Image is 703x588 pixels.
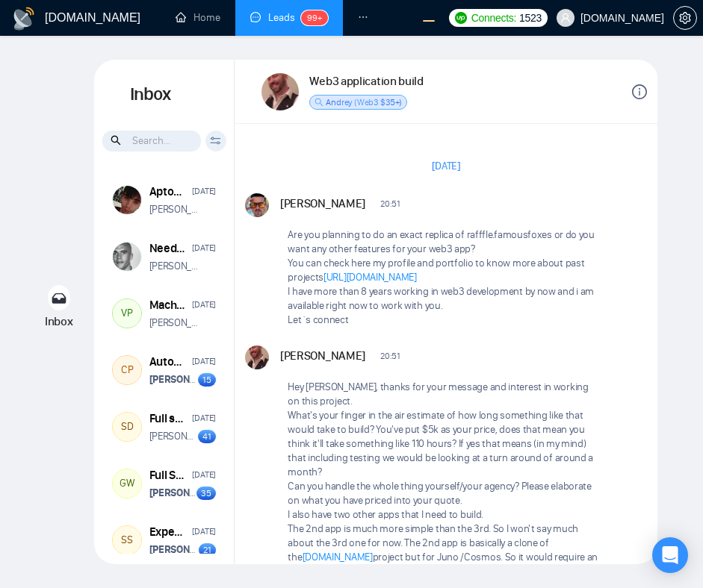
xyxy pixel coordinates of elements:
[149,297,188,313] div: Machine Learning and Data Operations
[471,10,516,26] span: Connects:
[149,373,224,386] strong: [PERSON_NAME]
[196,487,216,500] div: 35
[288,408,600,479] p: What's your finger in the air estimate of how long something like that would take to build? You'v...
[288,313,600,327] p: Let´s connect
[149,184,188,200] div: Aptos Blockchain Developer
[111,132,123,148] span: search
[432,159,461,173] span: [DATE]
[113,243,141,271] img: Arnaud Blondin
[149,372,198,387] p: wants to schedule a 60-minute meeting
[176,11,220,24] a: homeHome
[149,316,203,330] p: [PERSON_NAME]: Hi,
[113,526,141,554] div: SS
[303,551,373,563] a: [DOMAIN_NAME]
[288,284,600,313] p: I have more than 8 years working in web3 development by now and i am available right now to work ...
[315,98,323,107] span: search
[149,467,188,484] div: Full Stack Development
[288,228,600,256] p: Are you planning to do an exact replica of rafffle.famousfoxes or do you want any other features ...
[102,131,201,151] input: Search...
[261,73,299,110] img: Neil Sisson
[198,373,216,387] div: 15
[455,12,467,24] img: upwork-logo.png
[149,240,188,257] div: Need an expert in chatbot-ui and deploying it inside Docker inside Microsoft Azure
[192,184,216,198] div: [DATE]
[12,7,36,31] img: logo
[301,10,328,25] sup: 99+
[323,271,417,284] a: [URL][DOMAIN_NAME]
[192,298,216,312] div: [DATE]
[45,314,73,328] span: Inbox
[149,429,198,443] p: [PERSON_NAME] sent a file
[192,525,216,539] div: [DATE]
[250,11,328,24] a: messageLeads99+
[309,73,423,90] h1: Web3 application build
[288,479,600,507] p: Can you handle the whole thing yourself/your agency? Please elaborate on what you have priced int...
[288,380,600,408] p: Hey [PERSON_NAME], thanks for your message and interest in working on this project.
[288,256,600,284] p: You can check here my profile and portfolio to know more about past projects
[192,354,216,369] div: [DATE]
[149,524,188,540] div: Experienced Solidity Developer
[113,356,141,384] div: CP
[198,430,216,443] div: 41
[149,354,188,370] div: Automated Trading Exploration
[280,196,365,212] span: [PERSON_NAME]
[326,97,401,107] span: Andrey (Web3 $35+)
[149,259,203,273] p: [PERSON_NAME]: Hi,
[673,6,697,30] button: setting
[673,12,697,24] a: setting
[519,10,542,26] span: 1523
[245,345,269,369] img: Neil Sisson
[149,410,188,427] div: Full stack developer needed to build simple but professional ios/android app
[149,543,224,556] strong: [PERSON_NAME]
[245,193,269,217] img: Vitaliy Basiuk
[380,350,400,362] span: 20:51
[149,202,203,216] p: [PERSON_NAME]: Hi,
[94,60,235,130] h1: Inbox
[199,543,216,557] div: 21
[113,186,141,214] img: Cesar Villarroya
[192,468,216,482] div: [DATE]
[113,469,141,498] div: GW
[632,84,647,99] span: info-circle
[380,198,400,210] span: 20:51
[358,12,368,22] span: ellipsis
[113,299,141,328] div: VP
[560,13,571,23] span: user
[280,348,365,364] span: [PERSON_NAME]
[149,487,224,499] strong: [PERSON_NAME]
[149,486,196,500] p: wants to schedule a 60-minute meeting
[113,413,141,441] div: SD
[652,537,688,573] div: Open Intercom Messenger
[192,411,216,425] div: [DATE]
[288,507,600,522] p: I also have two other apps that I need to build.
[149,542,199,557] p: wants to schedule a 60-minute meeting
[192,241,216,255] div: [DATE]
